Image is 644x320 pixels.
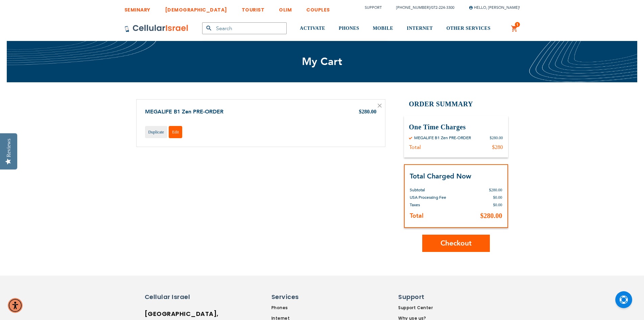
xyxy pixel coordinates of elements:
[409,123,503,132] h3: One Time Charges
[409,144,421,151] div: Total
[124,24,189,33] img: Cellular Israel Logo
[490,135,503,141] div: $280.00
[306,2,330,14] a: COUPLES
[422,235,490,252] button: Checkout
[493,202,502,207] span: $0.00
[145,108,223,115] a: MEGALIFE B1 Zen PRE-ORDER
[339,16,359,41] a: PHONES
[410,181,468,194] th: Subtotal
[202,22,287,34] input: Search
[410,212,424,220] strong: Total
[148,130,164,134] span: Duplicate
[446,16,491,41] a: OTHER SERVICES
[172,130,179,134] span: Edit
[398,305,443,311] a: Support Center
[6,138,12,157] div: Reviews
[373,16,393,41] a: MOBILE
[407,26,433,31] span: INTERNET
[373,26,393,31] span: MOBILE
[169,126,182,138] a: Edit
[365,5,382,10] a: Support
[492,144,503,151] div: $280
[493,195,502,200] span: $0.00
[440,238,472,248] span: Checkout
[410,195,446,200] span: USA Processing Fee
[124,2,150,14] a: SEMINARY
[431,5,454,10] a: 072-224-3300
[480,212,502,219] span: $280.00
[489,188,502,192] span: $280.00
[359,109,377,114] span: $280.00
[300,16,325,41] a: ACTIVATE
[339,26,359,31] span: PHONES
[242,2,265,14] a: TOURIST
[511,25,518,33] a: 1
[145,126,168,138] a: Duplicate
[8,298,23,313] div: Accessibility Menu
[279,2,292,14] a: OLIM
[165,2,227,14] a: [DEMOGRAPHIC_DATA]
[469,5,520,10] span: Hello, [PERSON_NAME]!
[398,293,438,301] h6: Support
[300,26,325,31] span: ACTIVATE
[396,5,430,10] a: [PHONE_NUMBER]
[271,305,333,311] a: Phones
[404,99,508,109] h2: Order Summary
[446,26,491,31] span: OTHER SERVICES
[414,135,471,141] div: MEGALIFE B1 Zen PRE-ORDER
[302,55,342,69] span: My Cart
[516,22,519,27] span: 1
[271,293,329,301] h6: Services
[389,3,454,13] li: /
[145,293,202,301] h6: Cellular Israel
[410,201,468,209] th: Taxes
[410,172,471,181] strong: Total Charged Now
[407,16,433,41] a: INTERNET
